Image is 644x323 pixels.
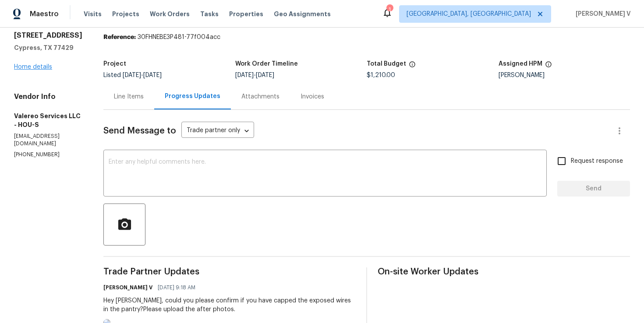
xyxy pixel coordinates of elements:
span: The total cost of line items that have been proposed by Opendoor. This sum includes line items th... [409,61,416,72]
span: Projects [112,10,139,18]
div: 30FHNEBE3P481-77f004acc [103,33,630,42]
b: Reference: [103,34,136,40]
span: [DATE] [123,72,141,78]
h4: Vendor Info [14,92,82,101]
span: Visits [84,10,102,18]
span: Listed [103,72,162,78]
span: Maestro [30,10,59,18]
h5: Work Order Timeline [235,61,298,67]
div: [PERSON_NAME] [499,72,630,78]
span: [DATE] [143,72,162,78]
h5: Valereo Services LLC - HOU-S [14,112,82,129]
span: Tasks [200,11,219,17]
div: Trade partner only [181,124,254,138]
h5: Project [103,61,126,67]
a: Home details [14,64,52,70]
span: $1,210.00 [367,72,395,78]
span: [DATE] [256,72,274,78]
h6: [PERSON_NAME] V [103,283,152,292]
div: 1 [386,5,393,14]
span: - [123,72,162,78]
h2: [STREET_ADDRESS] [14,31,82,40]
span: Work Orders [150,10,190,18]
div: Line Items [114,92,144,101]
div: Hey [PERSON_NAME], could you please confirm if you have capped the exposed wires in the pantry?Pl... [103,296,356,314]
div: Invoices [301,92,324,101]
p: [PHONE_NUMBER] [14,151,82,158]
span: Geo Assignments [274,10,331,18]
span: Trade Partner Updates [103,267,356,276]
span: [PERSON_NAME] V [572,10,631,18]
span: Request response [571,157,623,166]
h5: Total Budget [367,61,406,67]
p: [EMAIL_ADDRESS][DOMAIN_NAME] [14,133,82,147]
h5: Cypress, TX 77429 [14,43,82,52]
span: - [235,72,274,78]
div: Progress Updates [165,92,220,101]
span: [DATE] [235,72,254,78]
span: Send Message to [103,126,176,135]
span: The hpm assigned to this work order. [545,61,552,72]
span: Properties [229,10,263,18]
span: On-site Worker Updates [378,267,630,276]
h5: Assigned HPM [499,61,542,67]
span: [GEOGRAPHIC_DATA], [GEOGRAPHIC_DATA] [407,10,531,18]
span: [DATE] 9:18 AM [158,283,195,292]
div: Attachments [241,92,280,101]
